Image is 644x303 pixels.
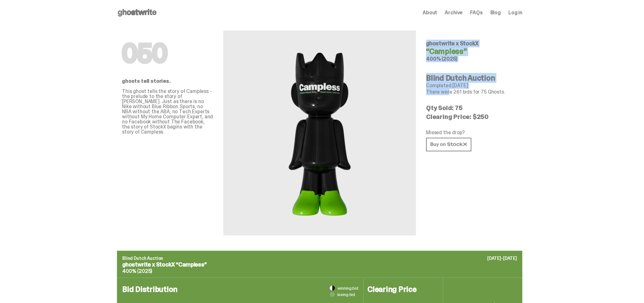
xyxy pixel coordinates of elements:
[122,41,213,66] h1: 050
[122,268,152,274] span: 400% (2025)
[122,256,517,260] p: Blind Dutch Auction
[426,83,517,88] p: Completed [DATE]
[337,286,358,290] span: winning bid
[426,114,517,120] p: Clearing Price: $250
[426,48,517,55] h4: “Campless”
[508,10,522,15] a: Log in
[426,74,517,82] h4: Blind Dutch Auction
[426,89,517,95] p: There were 261 bids for 75 Ghosts.
[426,105,517,111] p: Qty Sold: 75
[423,10,437,15] a: About
[367,286,439,293] h4: Clearing Price
[426,40,479,47] span: ghostwrite x StockX
[426,56,457,62] span: 400% (2025)
[426,130,517,135] p: Missed the drop?
[445,10,462,15] a: Archive
[337,292,355,297] span: losing bid
[122,89,213,135] p: This ghost tells the story of Campless - the prelude to the story of [PERSON_NAME]. Just as there...
[470,10,482,15] a: FAQs
[122,262,517,267] p: ghostwrite x StockX “Campless”
[490,10,501,15] a: Blog
[487,256,517,260] p: [DATE]-[DATE]
[282,46,357,220] img: StockX&ldquo;Campless&rdquo;
[122,79,213,84] p: ghosts tell stories.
